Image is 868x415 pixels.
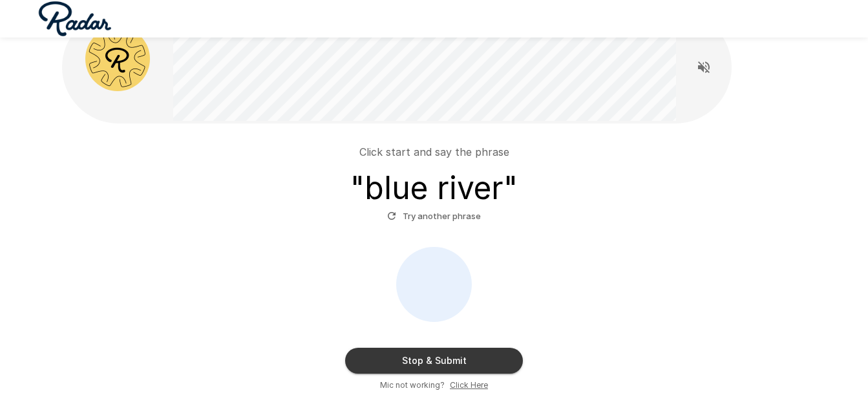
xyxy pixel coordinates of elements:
[691,54,717,80] button: Read questions aloud
[384,206,484,226] button: Try another phrase
[380,379,445,392] span: Mic not working?
[345,348,523,374] button: Stop & Submit
[450,380,488,390] u: Click Here
[359,144,509,160] p: Click start and say the phrase
[350,170,518,206] h3: " blue river "
[85,27,150,91] img: radar_avatar.png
